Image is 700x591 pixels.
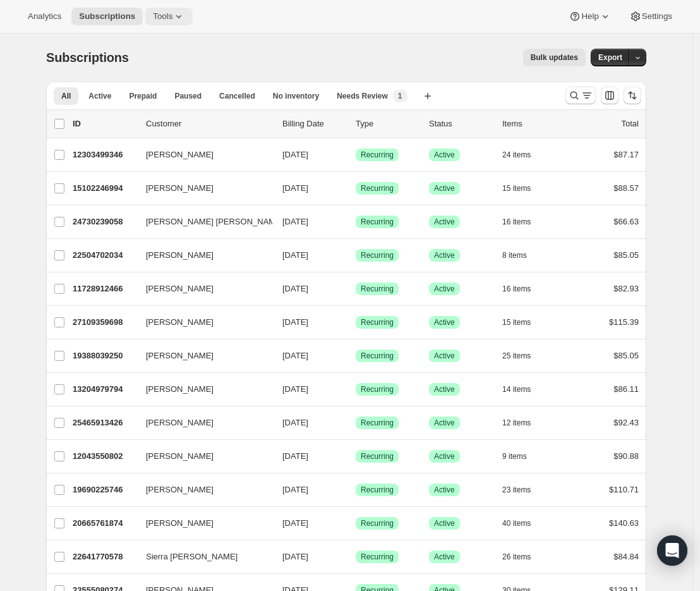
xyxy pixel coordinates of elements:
p: Billing Date [282,118,346,130]
button: 14 items [502,381,545,398]
span: [PERSON_NAME] [146,383,214,396]
div: 22641770578Sierra [PERSON_NAME][DATE]SuccessRecurringSuccessActive26 items$84.84 [73,548,639,566]
span: [PERSON_NAME] [146,149,214,161]
span: $85.05 [613,250,639,260]
span: Sierra [PERSON_NAME] [146,551,238,563]
span: Recurring [361,317,394,327]
span: [PERSON_NAME] [146,417,214,429]
p: 19388039250 [73,350,136,362]
span: Active [434,183,455,193]
div: Items [502,118,565,130]
div: 19690225746[PERSON_NAME][DATE]SuccessRecurringSuccessActive23 items$110.71 [73,481,639,499]
span: Active [434,451,455,461]
span: Recurring [361,250,394,260]
button: 15 items [502,314,545,331]
p: 22504702034 [73,249,136,262]
p: Customer [146,118,272,130]
span: Analytics [28,11,61,21]
button: 8 items [502,247,541,264]
div: 22504702034[PERSON_NAME][DATE]SuccessRecurringSuccessActive8 items$85.05 [73,247,639,264]
span: 25 items [502,351,531,361]
span: 1 [398,91,402,101]
span: Recurring [361,518,394,528]
span: [DATE] [282,284,308,293]
span: $86.11 [613,384,639,394]
div: Open Intercom Messenger [657,535,687,566]
span: 16 items [502,284,531,294]
button: Help [561,8,619,25]
span: Active [434,384,455,394]
p: ID [73,118,136,130]
span: $115.39 [609,317,639,327]
span: 12 items [502,418,531,428]
span: Paused [174,91,202,101]
button: Analytics [20,8,69,25]
p: 13204979794 [73,383,136,396]
span: [DATE] [282,150,308,159]
button: Bulk updates [523,49,586,66]
span: [PERSON_NAME] [PERSON_NAME] [146,216,283,228]
button: [PERSON_NAME] [138,145,265,165]
button: 16 items [502,280,545,298]
button: 15 items [502,180,545,197]
span: 26 items [502,552,531,562]
span: $85.05 [613,351,639,360]
span: Active [434,552,455,562]
button: Create new view [418,87,438,105]
span: Recurring [361,552,394,562]
button: [PERSON_NAME] [138,480,265,500]
span: [PERSON_NAME] [146,283,214,295]
span: Recurring [361,217,394,227]
p: 11728912466 [73,283,136,295]
button: 23 items [502,481,545,499]
span: 15 items [502,183,531,193]
p: 24730239058 [73,216,136,228]
span: Recurring [361,150,394,160]
div: 20665761874[PERSON_NAME][DATE]SuccessRecurringSuccessActive40 items$140.63 [73,515,639,532]
span: Active [434,284,455,294]
button: Search and filter results [565,87,596,104]
span: [DATE] [282,351,308,360]
span: Settings [642,11,672,21]
p: 20665761874 [73,517,136,530]
p: 27109359698 [73,316,136,329]
span: Recurring [361,351,394,361]
button: [PERSON_NAME] [138,446,265,466]
div: 12043550802[PERSON_NAME][DATE]SuccessRecurringSuccessActive9 items$90.88 [73,448,639,465]
span: [DATE] [282,451,308,461]
p: 15102246994 [73,182,136,195]
span: Active [434,518,455,528]
button: 16 items [502,213,545,231]
button: Customize table column order and visibility [601,87,619,104]
button: [PERSON_NAME] [138,178,265,198]
span: Prepaid [129,91,157,101]
span: Tools [153,11,172,21]
span: [PERSON_NAME] [146,182,214,195]
span: 24 items [502,150,531,160]
span: Active [434,418,455,428]
span: [DATE] [282,485,308,494]
span: $66.63 [613,217,639,226]
span: All [61,91,71,101]
button: [PERSON_NAME] [138,513,265,533]
button: Subscriptions [71,8,143,25]
span: 23 items [502,485,531,495]
span: $82.93 [613,284,639,293]
div: 12303499346[PERSON_NAME][DATE]SuccessRecurringSuccessActive24 items$87.17 [73,146,639,164]
span: Subscriptions [46,51,129,64]
button: 9 items [502,448,541,465]
span: [PERSON_NAME] [146,316,214,329]
span: Help [581,11,598,21]
button: 26 items [502,548,545,566]
button: [PERSON_NAME] [PERSON_NAME] [138,212,265,232]
span: Needs Review [337,91,388,101]
button: Sort the results [624,87,641,104]
span: [DATE] [282,418,308,427]
span: 15 items [502,317,531,327]
span: 8 items [502,250,527,260]
span: Recurring [361,451,394,461]
span: [DATE] [282,384,308,394]
span: [PERSON_NAME] [146,249,214,262]
div: IDCustomerBilling DateTypeStatusItemsTotal [73,118,639,130]
div: 19388039250[PERSON_NAME][DATE]SuccessRecurringSuccessActive25 items$85.05 [73,347,639,365]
